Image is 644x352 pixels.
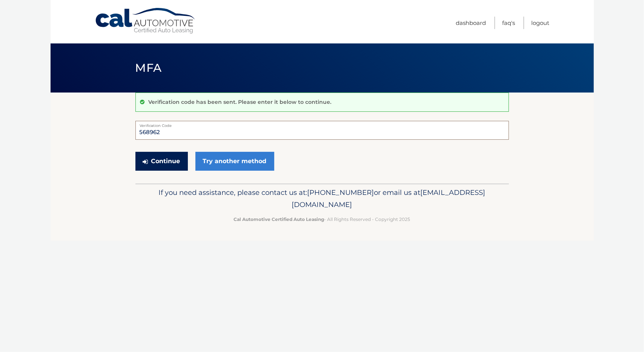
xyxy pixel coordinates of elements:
[292,188,486,209] span: [EMAIL_ADDRESS][DOMAIN_NAME]
[140,187,504,211] p: If you need assistance, please contact us at: or email us at
[135,121,509,127] label: Verification Code
[503,17,515,29] a: FAQ's
[307,188,374,197] span: [PHONE_NUMBER]
[95,8,197,34] a: Cal Automotive
[456,17,486,29] a: Dashboard
[140,215,504,223] p: - All Rights Reserved - Copyright 2025
[195,152,274,171] a: Try another method
[135,152,188,171] button: Continue
[135,61,162,75] span: MFA
[234,216,324,222] strong: Cal Automotive Certified Auto Leasing
[149,99,332,105] p: Verification code has been sent. Please enter it below to continue.
[135,121,509,140] input: Verification Code
[532,17,550,29] a: Logout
